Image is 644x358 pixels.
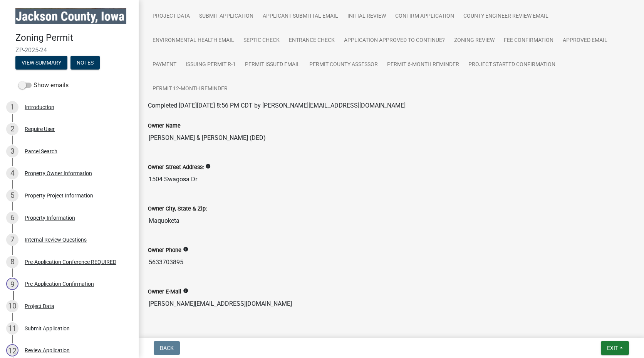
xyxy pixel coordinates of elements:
div: Require User [25,126,55,132]
div: 11 [6,322,18,335]
img: Jackson County, Iowa [15,8,126,24]
h4: Zoning Permit [15,32,132,43]
a: Approved Email [558,28,612,53]
a: Submit Application [195,4,258,29]
a: Application Approved to Continue? [339,28,449,53]
label: Owner Name [148,123,181,129]
label: Owner City, State & Zip: [148,206,207,212]
a: Fee Confirmation [499,28,558,53]
i: info [205,164,211,169]
div: 4 [6,167,18,179]
span: Completed [DATE][DATE] 8:56 PM CDT by [PERSON_NAME][EMAIL_ADDRESS][DOMAIN_NAME] [148,102,406,109]
button: Notes [70,56,100,70]
a: Permit Issued Email [240,53,305,77]
div: 10 [6,300,18,312]
div: 9 [6,278,18,290]
div: Property Information [25,215,75,220]
label: Owner Phone [148,248,181,253]
div: Project Data [25,303,54,309]
span: Back [160,345,174,351]
a: Initial Review [343,4,391,29]
a: Zoning Review [449,28,499,53]
div: Pre-Application Conference REQUIRED [25,259,116,265]
span: ZP-2025-24 [15,46,123,54]
a: Applicant Submittal Email [258,4,343,29]
div: Introduction [25,104,54,110]
span: Exit [607,345,618,351]
a: Confirm Application [391,4,459,29]
a: Permit 6-Month Reminder [382,53,464,77]
div: 3 [6,145,18,157]
label: Owner Street Address: [148,165,204,170]
a: Permit 12-Month Reminder [148,77,232,101]
label: Owner E-Mail [148,289,181,295]
a: Septic Check [239,28,284,53]
div: Internal Review Questions [25,237,87,242]
a: County Engineer Review Email [459,4,553,29]
div: Property Owner Information [25,171,92,176]
a: Permit County Assessor [305,53,382,77]
a: Issuing Permit R-1 [181,53,240,77]
div: Submit Application [25,326,70,331]
div: Parcel Search [25,149,57,154]
a: Environmental Health Email [148,28,239,53]
div: 2 [6,123,18,135]
div: 1 [6,101,18,113]
button: View Summary [15,56,67,70]
a: Entrance Check [284,28,339,53]
button: Exit [601,341,629,355]
a: Payment [148,53,181,77]
label: Show emails [18,81,69,90]
div: Property Project Information [25,193,93,198]
wm-modal-confirm: Notes [70,60,100,66]
div: 7 [6,234,18,246]
a: Project Started Confirmation [464,53,560,77]
button: Back [154,341,180,355]
i: info [183,288,188,293]
div: 5 [6,189,18,202]
wm-modal-confirm: Summary [15,60,67,66]
div: 8 [6,256,18,268]
a: Project Data [148,4,195,29]
div: 6 [6,212,18,224]
div: Review Application [25,348,70,353]
div: Pre-Application Confirmation [25,281,94,287]
div: 12 [6,344,18,356]
i: info [183,247,188,252]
